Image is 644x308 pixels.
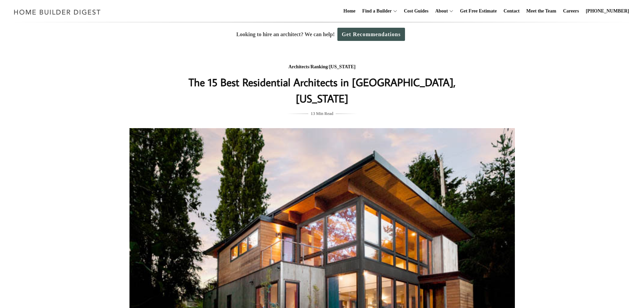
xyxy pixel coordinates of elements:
[311,110,333,117] span: 13 Min Read
[187,74,457,106] h1: The 15 Best Residential Architects in [GEOGRAPHIC_DATA], [US_STATE]
[401,0,431,22] a: Cost Guides
[310,64,328,69] a: Ranking
[583,0,632,22] a: [PHONE_NUMBER]
[329,64,356,69] a: [US_STATE]
[501,0,522,22] a: Contact
[341,0,358,22] a: Home
[288,64,309,69] a: Architects
[560,0,582,22] a: Careers
[360,0,392,22] a: Find a Builder
[457,0,500,22] a: Get Free Estimate
[432,0,448,22] a: About
[337,28,405,41] a: Get Recommendations
[11,5,104,19] img: Home Builder Digest
[187,63,457,71] div: / /
[524,0,559,22] a: Meet the Team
